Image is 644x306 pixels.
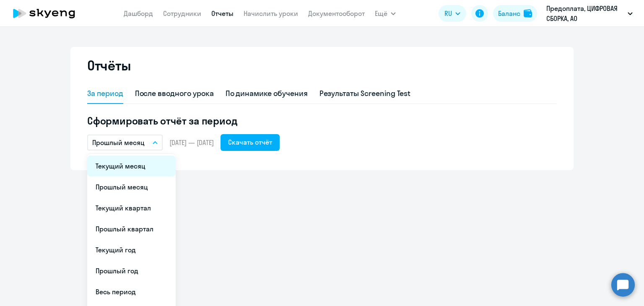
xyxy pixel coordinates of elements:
a: Сотрудники [163,9,201,18]
h2: Отчёты [87,57,131,74]
button: RU [439,5,466,22]
a: Дашборд [124,9,153,18]
div: За период [87,88,123,99]
span: Ещё [375,8,387,18]
div: После вводного урока [135,88,214,99]
h5: Сформировать отчёт за период [87,114,557,127]
div: Баланс [498,8,520,18]
p: Прошлый месяц [92,137,145,148]
button: Предоплата, ЦИФРОВАЯ СБОРКА, АО [542,3,637,23]
button: Прошлый месяц [87,135,163,150]
a: Документооборот [308,9,365,18]
div: Скачать отчёт [228,137,272,147]
button: Скачать отчёт [221,134,280,151]
span: RU [444,8,452,18]
a: Отчеты [211,9,234,18]
a: Начислить уроки [244,9,298,18]
img: balance [524,9,532,18]
button: Балансbalance [493,5,537,22]
div: По динамике обучения [226,88,308,99]
p: Предоплата, ЦИФРОВАЯ СБОРКА, АО [546,3,624,23]
div: Результаты Screening Test [319,88,411,99]
button: Ещё [375,5,396,22]
span: [DATE] — [DATE] [169,138,214,147]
